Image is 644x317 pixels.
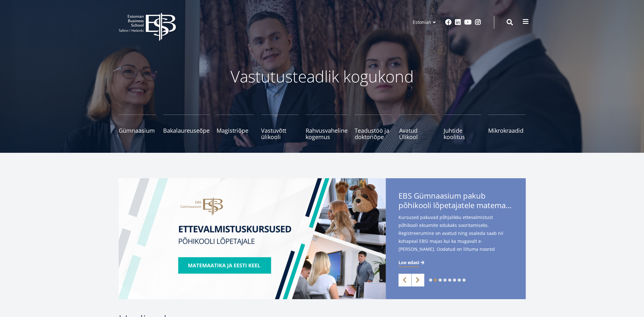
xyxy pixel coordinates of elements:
a: Bakalaureuseõpe [163,115,210,140]
a: Teadustöö ja doktoriõpe [355,115,392,140]
a: Vastuvõtt ülikooli [261,115,299,140]
span: EBS Gümnaasium pakub [398,191,513,212]
a: 8 [462,278,466,282]
a: Loe edasi [398,259,426,266]
a: Next [412,274,424,286]
a: Mikrokraadid [488,115,526,140]
span: Loe edasi [398,259,419,266]
span: Magistriõpe [217,127,254,134]
a: 5 [448,278,451,282]
span: Gümnaasium [119,127,156,134]
a: Juhtide koolitus [444,115,481,140]
a: Magistriõpe [217,115,254,140]
span: Mikrokraadid [488,127,526,134]
span: Juhtide koolitus [444,127,481,140]
a: 6 [453,278,456,282]
a: Youtube [464,19,472,25]
span: Avatud Ülikool [399,127,437,140]
img: EBS Gümnaasiumi ettevalmistuskursused [119,178,386,299]
a: Avatud Ülikool [399,115,437,140]
a: 3 [439,278,442,282]
a: Previous [398,274,411,286]
span: Teadustöö ja doktoriõpe [355,127,392,140]
span: Vastuvõtt ülikooli [261,127,299,140]
a: Gümnaasium [119,115,156,140]
a: 4 [443,278,447,282]
span: Bakalaureuseõpe [163,127,210,134]
a: Rahvusvaheline kogemus [306,115,348,140]
a: Linkedin [455,19,461,25]
a: Instagram [475,19,481,25]
a: 2 [434,278,437,282]
p: Vastutusteadlik kogukond [154,67,491,86]
span: Rahvusvaheline kogemus [306,127,348,140]
a: 7 [458,278,461,282]
a: Facebook [445,19,452,25]
span: põhikooli lõpetajatele matemaatika- ja eesti keele kursuseid [398,201,513,210]
a: 1 [429,278,432,282]
span: Kursused pakuvad põhjalikku ettevalmistust põhikooli eksamite edukaks sooritamiseks. Registreerum... [398,213,513,263]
